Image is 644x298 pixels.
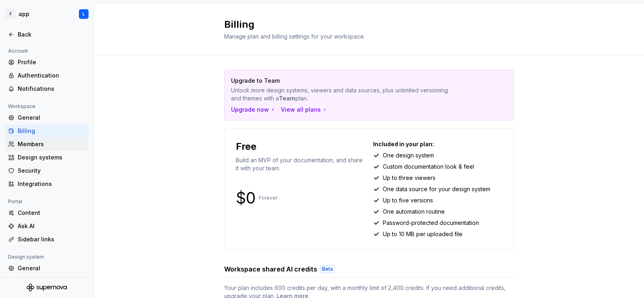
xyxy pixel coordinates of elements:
a: Design systems [5,151,89,164]
div: F [6,9,15,19]
strong: Team [279,95,295,102]
p: Build an MVP of your documentation, and share it with your team. [236,156,365,172]
a: General [5,262,89,275]
p: Free [236,140,256,153]
svg: Supernova Logo [27,284,67,292]
div: Profile [18,58,85,66]
a: Ask AI [5,220,89,233]
p: Up to 10 MB per uploaded file [383,230,462,238]
div: Design system [5,252,47,262]
a: Authentication [5,69,89,82]
div: General [18,114,85,122]
a: Integrations [5,178,89,190]
div: Notifications [18,85,85,93]
div: Members [18,140,85,148]
p: One automation routine [383,208,445,216]
div: app [19,10,29,18]
div: Security [18,167,85,175]
h2: Billing [224,18,504,31]
p: One design system [383,151,434,159]
div: Beta [320,265,334,273]
a: Notifications [5,82,89,95]
p: Up to three viewers [383,174,436,182]
button: FappL [2,5,92,23]
p: Up to five versions [383,196,433,204]
span: Manage plan and billing settings for your workspace. [224,33,365,40]
div: Billing [18,127,85,135]
div: General [18,264,85,272]
div: Design systems [18,153,85,161]
button: View all plans [281,106,328,114]
a: Profile [5,56,89,69]
div: Back [18,31,85,39]
a: Security [5,164,89,177]
a: Members [5,275,89,288]
div: Content [18,209,85,217]
p: Included in your plan: [373,140,502,148]
a: Billing [5,125,89,137]
a: Members [5,138,89,151]
p: One data source for your design system [383,185,490,193]
div: Authentication [18,71,85,80]
div: L [83,11,85,17]
div: Portal [5,197,25,206]
p: $0 [236,193,256,203]
a: Back [5,28,89,41]
p: Unlock more design systems, viewers and data sources, plus unlimited versioning and themes with a... [231,86,451,102]
a: Content [5,206,89,219]
a: Sidebar links [5,233,89,246]
p: Custom documentation look & feel [383,163,474,171]
p: Forever [259,195,277,201]
div: Sidebar links [18,235,85,243]
p: Password-protected documentation [383,219,479,227]
div: Ask AI [18,222,85,230]
div: Workspace [5,102,39,111]
div: Account [5,46,31,56]
p: Upgrade to Team [231,77,451,85]
h3: Workspace shared AI credits [224,264,317,274]
div: Integrations [18,180,85,188]
a: General [5,111,89,124]
button: Upgrade now [231,106,276,114]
